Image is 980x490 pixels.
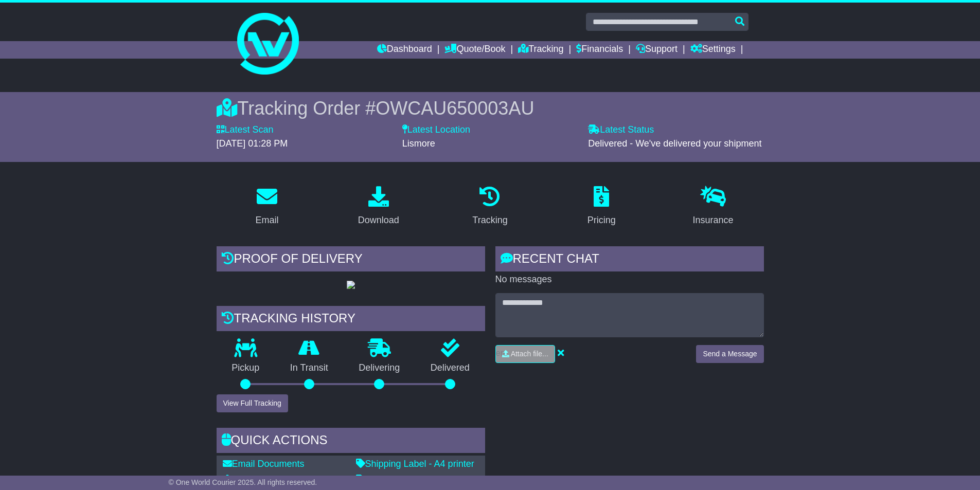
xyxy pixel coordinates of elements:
[217,97,764,119] div: Tracking Order #
[415,362,485,374] p: Delivered
[223,475,323,485] a: Download Documents
[495,246,764,274] div: RECENT CHAT
[217,394,288,412] button: View Full Tracking
[690,41,736,59] a: Settings
[444,41,505,59] a: Quote/Book
[466,183,514,231] a: Tracking
[275,362,344,374] p: In Transit
[376,98,534,119] span: OWCAU650003AU
[217,138,288,149] span: [DATE] 01:28 PM
[693,213,734,227] div: Insurance
[223,459,305,469] a: Email Documents
[217,306,485,334] div: Tracking history
[636,41,678,59] a: Support
[217,362,275,374] p: Pickup
[351,183,406,231] a: Download
[356,459,474,469] a: Shipping Label - A4 printer
[696,345,763,363] button: Send a Message
[588,124,654,136] label: Latest Status
[347,281,355,289] img: GetPodImage
[255,213,278,227] div: Email
[344,362,416,374] p: Delivering
[248,183,285,231] a: Email
[217,124,274,136] label: Latest Scan
[217,246,485,274] div: Proof of Delivery
[576,41,623,59] a: Financials
[588,138,761,149] span: Delivered - We've delivered your shipment
[495,274,764,285] p: No messages
[358,213,399,227] div: Download
[472,213,507,227] div: Tracking
[402,138,435,149] span: Lismore
[686,183,740,231] a: Insurance
[587,213,616,227] div: Pricing
[217,428,485,456] div: Quick Actions
[518,41,563,59] a: Tracking
[581,183,622,231] a: Pricing
[377,41,432,59] a: Dashboard
[169,478,317,486] span: © One World Courier 2025. All rights reserved.
[402,124,470,136] label: Latest Location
